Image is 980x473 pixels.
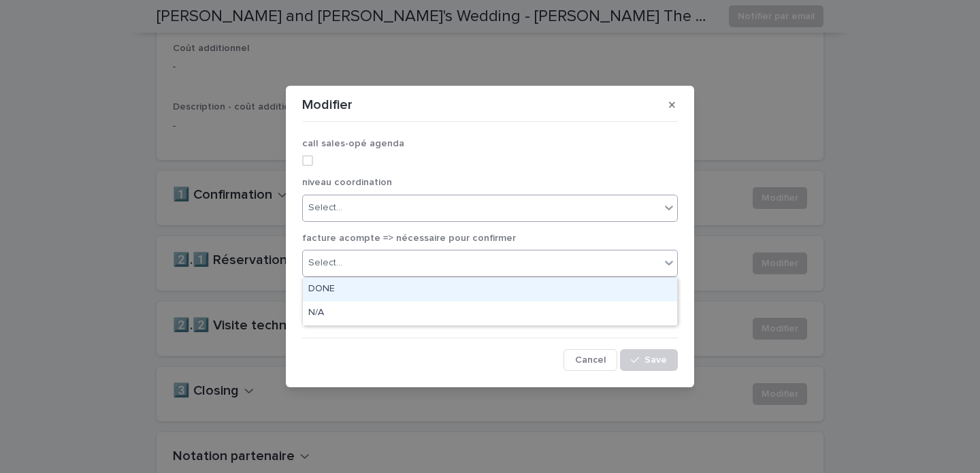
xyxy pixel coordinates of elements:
p: Modifier [302,97,353,113]
span: Cancel [575,355,606,365]
span: Save [644,355,667,365]
button: Cancel [563,349,617,371]
div: Select... [308,201,342,215]
span: call sales-opé agenda [302,139,404,148]
div: DONE [303,278,677,301]
div: N/A [303,301,677,325]
span: facture acompte => nécessaire pour confirmer [302,233,516,243]
button: Save [620,349,678,371]
span: niveau coordination [302,178,392,187]
div: Select... [308,256,342,270]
